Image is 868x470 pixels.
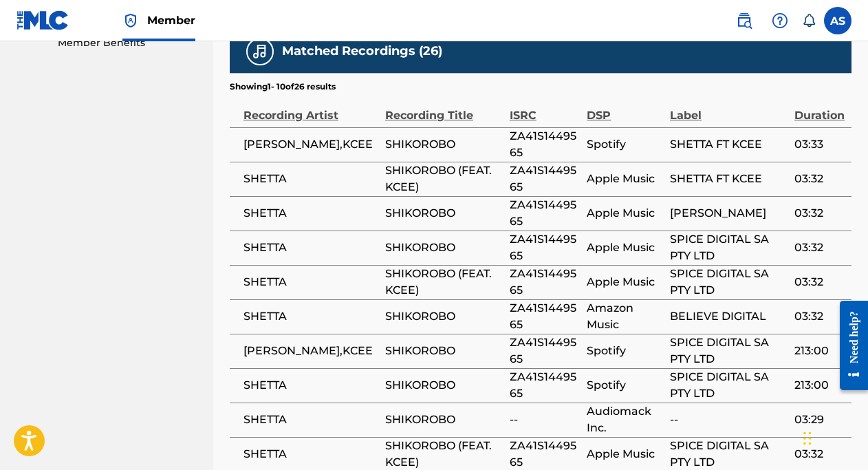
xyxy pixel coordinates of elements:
span: Apple Music [587,171,663,187]
div: Label [670,93,788,124]
span: SHIKOROBO [385,205,503,222]
span: SHIKOROBO [385,377,503,394]
span: ZA41S1449565 [510,231,581,264]
p: Showing 1 - 10 of 26 results [230,81,336,93]
span: SHIKOROBO [385,136,503,153]
span: Spotify [587,136,663,153]
span: Amazon Music [587,300,663,333]
span: Apple Music [587,205,663,222]
span: SHIKOROBO [385,308,503,325]
span: ZA41S1449565 [510,162,581,195]
span: SHIKOROBO [385,343,503,359]
div: Notifications [802,14,816,28]
span: SHIKOROBO [385,239,503,256]
div: ISRC [510,93,581,124]
span: SHETTA [243,171,378,187]
span: [PERSON_NAME],KCEE [243,343,378,359]
span: SPICE DIGITAL SA PTY LTD [670,369,788,402]
div: DSP [587,93,663,124]
span: Apple Music [587,239,663,256]
span: ZA41S1449565 [510,300,581,333]
span: 03:32 [794,171,845,187]
span: BELIEVE DIGITAL [670,308,788,325]
iframe: Resource Center [829,296,868,396]
span: SHETTA FT KCEE [670,136,788,153]
span: 03:32 [794,274,845,290]
span: SHETTA [243,205,378,222]
span: 03:29 [794,412,845,428]
img: help [772,12,788,29]
span: ZA41S1449565 [510,369,581,402]
span: SHIKOROBO [385,412,503,428]
span: Audiomack Inc. [587,403,663,436]
span: Spotify [587,343,663,359]
span: SHETTA FT KCEE [670,171,788,187]
span: SPICE DIGITAL SA PTY LTD [670,266,788,299]
div: User Menu [824,7,851,34]
img: Top Rightsholder [122,12,139,29]
img: MLC Logo [17,10,69,30]
span: ZA41S1449565 [510,197,581,230]
span: SPICE DIGITAL SA PTY LTD [670,231,788,264]
a: Member Benefits [58,36,197,50]
h5: Matched Recordings (26) [282,43,442,59]
span: ZA41S1449565 [510,266,581,299]
div: Duration [794,93,845,124]
span: SHETTA [243,239,378,256]
img: Matched Recordings [252,43,268,60]
div: Drag [803,418,812,459]
span: SHIKOROBO (FEAT. KCEE) [385,162,503,195]
span: 03:32 [794,308,845,325]
span: [PERSON_NAME],KCEE [243,136,378,153]
img: search [736,12,752,29]
span: Apple Music [587,446,663,462]
span: SHIKOROBO (FEAT. KCEE) [385,266,503,299]
span: SHETTA [243,446,378,462]
span: SHETTA [243,274,378,290]
span: SHETTA [243,377,378,394]
span: SHETTA [243,308,378,325]
iframe: Chat Widget [799,404,868,470]
span: -- [670,412,788,428]
span: SHETTA [243,412,378,428]
span: 03:32 [794,205,845,222]
div: Recording Title [385,93,503,124]
span: 03:33 [794,136,845,153]
span: ZA41S1449565 [510,334,581,367]
div: Recording Artist [243,93,378,124]
span: [PERSON_NAME] [670,205,788,222]
span: SPICE DIGITAL SA PTY LTD [670,334,788,367]
span: 03:32 [794,446,845,462]
span: Member [147,12,195,28]
span: 213:00 [794,377,845,394]
span: Apple Music [587,274,663,290]
a: Public Search [730,7,758,34]
span: ZA41S1449565 [510,128,581,161]
div: Help [766,7,794,34]
span: 03:32 [794,239,845,256]
span: Spotify [587,377,663,394]
span: -- [510,412,581,428]
span: 213:00 [794,343,845,359]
